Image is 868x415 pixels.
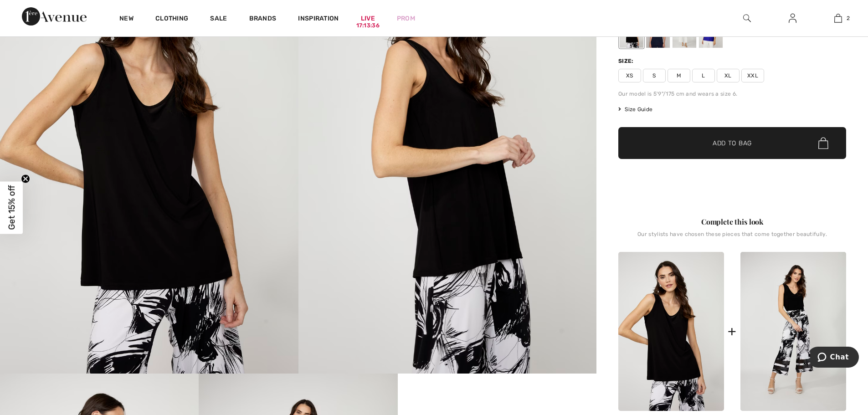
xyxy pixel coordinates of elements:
img: My Bag [834,13,842,24]
span: Get 15% off [6,185,17,230]
a: Clothing [155,15,188,24]
a: Sale [210,15,227,24]
div: Royal [699,14,723,48]
img: Floral High-Waisted Trousers Style 33943 [740,252,846,411]
img: Sleeveless Scoop Neck Pullover Style 1601 [618,252,724,411]
button: Add to Bag [618,127,846,159]
img: search the website [743,13,751,24]
img: Bag.svg [818,137,828,149]
span: Add to Bag [713,138,752,148]
div: Size: [618,57,636,65]
span: S [643,69,666,82]
a: Prom [397,14,415,23]
div: Our model is 5'9"/175 cm and wears a size 6. [618,90,846,98]
button: Close teaser [21,174,30,183]
a: Sign In [781,13,804,24]
div: Ivory [673,14,696,48]
span: L [692,69,715,82]
div: Complete this look [618,216,846,227]
div: 17:13:36 [356,21,380,30]
div: Black [620,14,643,48]
span: Inspiration [298,15,339,24]
span: M [668,69,690,82]
a: Live17:13:36 [361,14,375,23]
img: My Info [789,13,796,24]
a: New [119,15,134,24]
span: XS [618,69,641,82]
div: Our stylists have chosen these pieces that come together beautifully. [618,231,846,245]
a: 2 [816,13,860,24]
span: XL [717,69,740,82]
div: Navy [646,14,670,48]
div: + [728,321,736,342]
span: XXL [741,69,764,82]
span: 2 [847,14,850,22]
span: Size Guide [618,105,652,113]
img: 1ère Avenue [22,7,87,26]
a: Brands [249,15,277,24]
iframe: Opens a widget where you can chat to one of our agents [810,347,859,369]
